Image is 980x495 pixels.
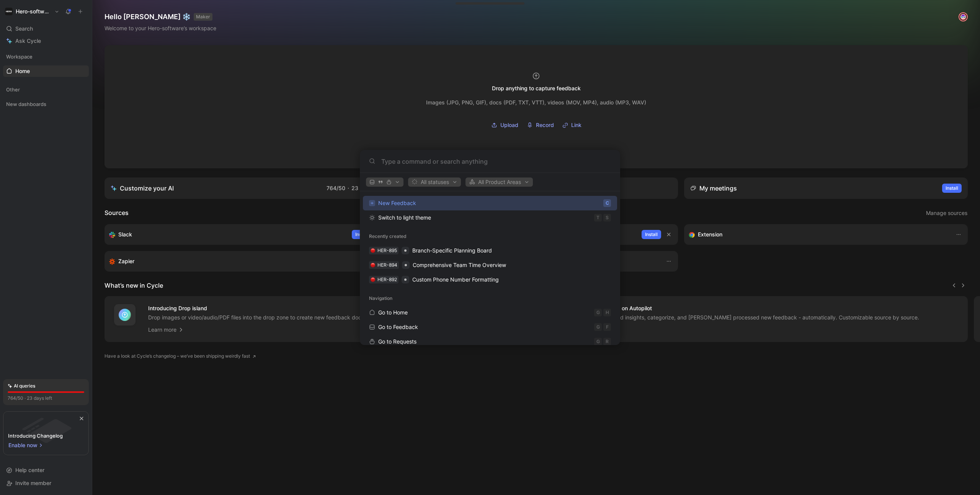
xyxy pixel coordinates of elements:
[360,230,620,243] div: Recently created
[413,262,506,268] span: Comprehensive Team Time Overview
[412,247,492,254] span: Branch-Specific Planning Board
[603,309,611,316] div: H
[603,323,611,331] div: F
[378,200,416,206] span: New Feedback
[594,309,602,316] div: G
[603,338,611,345] div: R
[594,338,602,345] div: G
[594,214,602,221] div: T
[408,177,461,187] button: All statuses
[363,320,617,334] a: Go to FeedbackGF
[469,177,529,187] span: All Product Areas
[378,324,418,330] span: Go to Feedback
[603,199,611,207] div: C
[377,247,397,254] div: HER-895
[371,277,375,282] img: 🔴
[412,177,457,187] span: All statuses
[363,196,617,210] button: New FeedbackC
[363,334,617,349] a: Go to RequestsGR
[412,276,499,283] span: Custom Phone Number Formatting
[378,214,431,221] span: Switch to light theme
[371,263,375,267] img: 🔴
[378,309,408,316] span: Go to Home
[363,243,617,258] a: 🔴HER-895Branch-Specific Planning Board
[371,248,375,253] img: 🔴
[594,323,602,331] div: G
[381,157,611,166] input: Type a command or search anything
[603,214,611,221] div: S
[377,276,397,283] div: HER-892
[378,338,416,345] span: Go to Requests
[363,258,617,272] a: 🔴HER-894Comprehensive Team Time Overview
[363,210,617,225] button: Switch to light themeTS
[360,291,620,305] div: Navigation
[377,261,397,269] div: HER-894
[465,177,533,187] button: All Product Areas
[363,305,617,320] a: Go to HomeGH
[363,272,617,287] a: 🔴HER-892Custom Phone Number Formatting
